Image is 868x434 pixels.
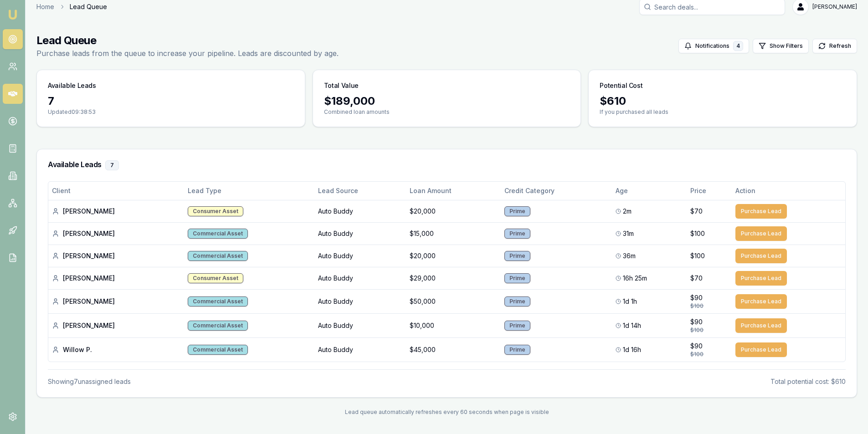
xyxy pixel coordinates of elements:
div: Prime [504,229,530,239]
div: Commercial Asset [188,345,248,355]
td: $50,000 [406,289,501,313]
button: Purchase Lead [735,342,787,357]
div: Commercial Asset [188,251,248,261]
div: Prime [504,296,530,306]
div: [PERSON_NAME] [52,207,180,216]
button: Show Filters [753,39,809,53]
div: Showing 7 unassigned lead s [48,377,131,386]
img: emu-icon-u.png [7,9,18,20]
span: $70 [690,274,703,283]
div: Willow P. [52,345,180,354]
div: Lead queue automatically refreshes every 60 seconds when page is visible [36,408,857,416]
div: Prime [504,251,530,261]
div: 4 [733,41,743,51]
nav: breadcrumb [36,2,107,11]
th: Loan Amount [406,182,501,200]
td: Auto Buddy [314,267,406,289]
div: $ 189,000 [324,94,570,108]
button: Purchase Lead [735,271,787,286]
td: Auto Buddy [314,222,406,245]
div: Total potential cost: $610 [770,377,846,386]
td: Auto Buddy [314,289,406,313]
th: Age [612,182,687,200]
div: Commercial Asset [188,296,248,306]
span: 36m [623,251,636,260]
p: Combined loan amounts [324,108,570,116]
span: $90 [690,317,703,327]
td: $15,000 [406,222,501,245]
td: Auto Buddy [314,313,406,337]
span: 31m [623,229,634,238]
td: $45,000 [406,337,501,362]
th: Price [687,182,732,200]
td: Auto Buddy [314,245,406,267]
p: Updated 09:38:53 [48,108,294,116]
div: Commercial Asset [188,321,248,331]
div: Consumer Asset [188,273,243,283]
button: Purchase Lead [735,249,787,263]
span: 1d 1h [623,297,637,306]
span: $90 [690,293,703,302]
div: $100 [690,302,728,310]
div: Prime [504,273,530,283]
span: $70 [690,207,703,216]
div: [PERSON_NAME] [52,251,180,260]
div: 7 [105,160,119,170]
span: 16h 25m [623,274,647,283]
td: Auto Buddy [314,200,406,222]
td: $20,000 [406,245,501,267]
span: $90 [690,342,703,351]
td: Auto Buddy [314,337,406,362]
td: $29,000 [406,267,501,289]
h3: Available Leads [48,160,846,170]
span: 1d 16h [623,345,641,354]
p: Purchase leads from the queue to increase your pipeline. Leads are discounted by age. [36,48,339,59]
a: Home [36,2,54,11]
button: Purchase Lead [735,226,787,241]
button: Purchase Lead [735,204,787,219]
td: $20,000 [406,200,501,222]
th: Lead Type [184,182,314,200]
span: 2m [623,207,632,216]
th: Lead Source [314,182,406,200]
button: Refresh [812,39,857,53]
h3: Available Leads [48,81,96,90]
span: $100 [690,229,705,238]
div: [PERSON_NAME] [52,229,180,238]
button: Purchase Lead [735,294,787,309]
div: Consumer Asset [188,206,243,216]
td: $10,000 [406,313,501,337]
h3: Potential Cost [600,81,642,90]
div: $ 610 [600,94,846,108]
div: [PERSON_NAME] [52,321,180,330]
span: $100 [690,251,705,260]
th: Client [48,182,184,200]
button: Notifications4 [678,39,749,53]
p: If you purchased all leads [600,108,846,116]
div: $100 [690,327,728,334]
span: Lead Queue [70,2,107,11]
th: Action [732,182,845,200]
div: [PERSON_NAME] [52,297,180,306]
div: Prime [504,345,530,355]
div: Prime [504,206,530,216]
div: $100 [690,351,728,358]
div: 7 [48,94,294,108]
span: [PERSON_NAME] [812,3,857,10]
div: Prime [504,321,530,331]
span: 1d 14h [623,321,641,330]
div: [PERSON_NAME] [52,274,180,283]
div: Commercial Asset [188,229,248,239]
h1: Lead Queue [36,33,339,48]
h3: Total Value [324,81,359,90]
th: Credit Category [501,182,612,200]
button: Purchase Lead [735,318,787,333]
